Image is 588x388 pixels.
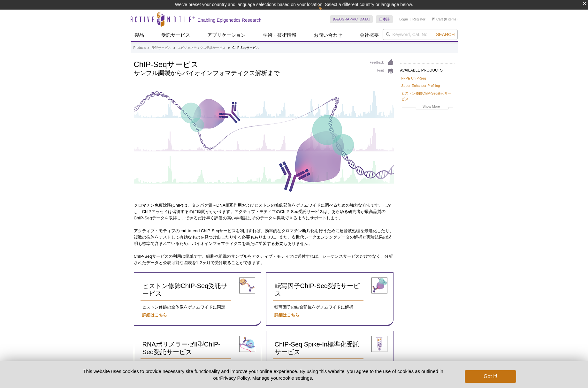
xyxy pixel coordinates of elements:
[275,282,360,297] span: 転写因子ChIP-Seq受託サービス
[131,29,148,41] a: 製品
[157,29,194,41] a: 受託サービス
[399,17,408,21] a: Login
[134,87,394,194] img: ChIP-Seq Services
[273,279,364,301] a: 転写因子ChIP-Seq受託サービス
[401,83,440,88] a: Super-Enhancer Profiling
[134,59,363,69] h1: ChIP-Seqサービス
[152,45,171,51] a: 受託サービス
[275,341,360,355] span: ChIP-Seq Spike-In標準化受託サービス
[376,15,393,23] a: 日本語
[401,75,426,81] a: FFPE ChIP-Seq
[134,70,363,76] h2: サンプル調製からバイオインフォマティクス解析まで
[178,45,225,51] a: エピジェネティクス受託サービス
[142,282,228,297] span: ヒストン修飾ChIP-Seq受託サービス
[72,368,454,381] p: This website uses cookies to provide necessary site functionality and improve your online experie...
[142,313,167,317] a: 詳細はこちら
[401,90,453,102] a: ヒストン修飾ChIP-Seq受託サービス
[400,63,454,74] h2: AVAILABLE PRODUCTS
[239,336,255,352] img: RNA pol II ChIP-Seq
[220,375,249,381] a: Privacy Policy
[330,15,373,23] a: [GEOGRAPHIC_DATA]
[134,228,394,247] p: アクティブ・モティフのend-to-end ChIP-Seqサービスを利用すれば、効率的なクロマチン断片化を行うために超音波処理を最適化したり、複数の抗体をテストして有効なものを見つけ出したりす...
[148,46,149,49] li: »
[141,338,232,359] a: RNAポリメラーゼII型ChIP-Seq受託サービス
[273,338,364,359] a: ChIP-Seq Spike-In標準化受託サービス
[370,59,394,66] a: Feedback
[371,336,387,352] img: ChIP-Seq spike-in normalization
[383,29,458,40] input: Keyword, Cat. No.
[356,29,383,41] a: 会社概要
[412,17,425,21] a: Register
[370,68,394,75] a: Print
[239,278,255,293] img: histone modification ChIP-Seq
[259,29,300,41] a: 学術・技術情報
[436,32,454,37] span: Search
[274,313,299,317] a: 詳細はこちら
[198,17,262,23] h2: Enabling Epigenetics Research
[465,370,516,383] button: Got it!
[142,341,220,355] span: RNAポリメラーゼII型ChIP-Seq受託サービス
[273,304,387,310] p: 転写因子の結合部位をゲノムワイドに解析
[318,5,335,20] img: Change Here
[410,15,411,23] li: |
[141,279,232,301] a: ヒストン修飾ChIP-Seq受託サービス
[134,253,394,266] p: ChIP-Seqサービスの利用は簡単です。細胞や組織のサンプルをアクティブ・モティフに送付すれば、シーケンスサービスだけでなく、分析されたデータと公表可能な図表を1-2ヶ月で受け取ることができます。
[134,45,146,51] a: Products
[141,304,255,310] p: ヒストン修飾の全体像をゲノムワイドに同定
[432,15,458,23] li: (0 items)
[432,17,443,21] a: Cart
[371,278,387,293] img: transcription factor ChIP-Seq
[432,17,435,20] img: Your Cart
[134,202,394,221] p: クロマチン免疫沈降(ChIP)は、タンパク質－DNA相互作用およびヒストンの修飾部位をゲノムワイドに調べるための強力な方法です。しかし、ChIPアッセイは習得するのに時間がかかります。アクティブ...
[280,375,312,381] button: cookie settings
[401,103,453,111] a: Show More
[310,29,346,41] a: お問い合わせ
[203,29,249,41] a: アプリケーション
[173,46,175,49] li: »
[233,46,259,49] li: ChIP-Seqサービス
[228,46,230,49] li: »
[434,32,456,37] button: Search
